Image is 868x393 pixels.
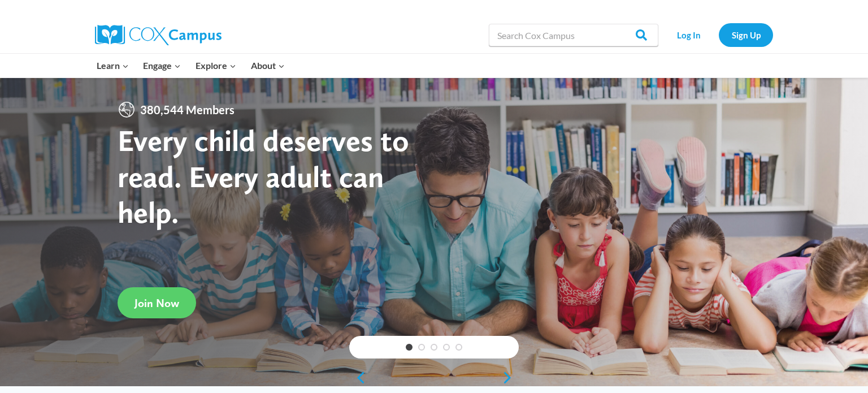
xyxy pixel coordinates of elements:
a: 1 [406,344,413,351]
a: Log In [664,23,713,46]
a: 5 [455,344,462,351]
span: Explore [196,58,236,73]
span: Learn [97,58,129,73]
a: next [502,371,519,385]
span: 380,544 Members [136,101,239,119]
a: 2 [418,344,425,351]
a: 4 [443,344,450,351]
input: Search Cox Campus [489,24,658,46]
span: Join Now [134,296,179,310]
strong: Every child deserves to read. Every adult can help. [118,122,409,230]
div: content slider buttons [349,366,519,389]
a: previous [349,371,366,385]
nav: Primary Navigation [89,54,292,77]
a: 3 [431,344,437,351]
span: About [251,58,285,73]
a: Join Now [118,287,196,318]
a: Sign Up [719,23,773,46]
span: Engage [143,58,181,73]
nav: Secondary Navigation [664,23,773,46]
img: Cox Campus [95,25,222,45]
